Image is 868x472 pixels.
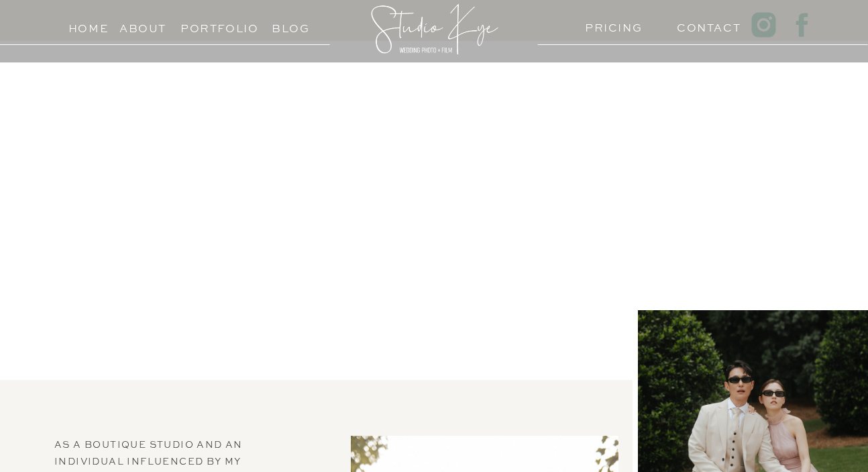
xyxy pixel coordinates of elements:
a: Blog [260,19,321,32]
a: PRICING [585,18,637,31]
a: Portfolio [180,19,241,32]
a: Contact [677,18,728,31]
a: About [119,19,166,32]
a: Home [62,19,114,32]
